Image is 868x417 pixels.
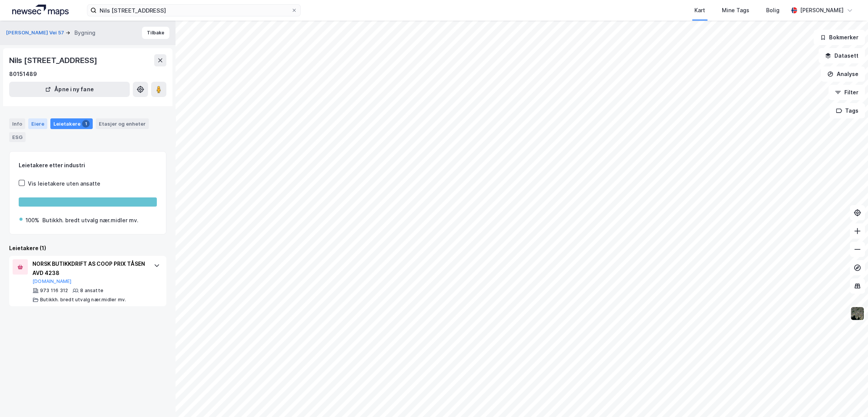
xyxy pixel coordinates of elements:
[850,306,865,321] img: 9k=
[694,6,705,15] div: Kart
[829,103,865,118] button: Tags
[32,259,146,278] div: NORSK BUTIKKDRIFT AS COOP PRIX TÅSEN AVD 4238
[9,244,166,253] div: Leietakere (1)
[97,5,291,16] input: Søk på adresse, matrikkel, gårdeiere, leietakere eller personer
[813,30,865,45] button: Bokmerker
[26,216,39,225] div: 100%
[42,216,138,225] div: Butikkh. bredt utvalg nær.midler mv.
[40,288,68,294] div: 973 116 312
[19,161,157,170] div: Leietakere etter industri
[12,5,69,16] img: logo.a4113a55bc3d86da70a041830d287a7e.svg
[9,54,99,66] div: Nils [STREET_ADDRESS]
[50,118,93,129] div: Leietakere
[28,179,100,188] div: Vis leietakere uten ansatte
[830,380,868,417] div: Kontrollprogram for chat
[82,120,90,128] div: 1
[40,297,126,303] div: Butikkh. bredt utvalg nær.midler mv.
[830,380,868,417] iframe: Chat Widget
[32,278,72,284] button: [DOMAIN_NAME]
[800,6,844,15] div: [PERSON_NAME]
[6,29,66,37] button: [PERSON_NAME] Vei 57
[818,48,865,63] button: Datasett
[821,66,865,82] button: Analyse
[828,85,865,100] button: Filter
[99,120,146,127] div: Etasjer og enheter
[9,132,26,142] div: ESG
[722,6,749,15] div: Mine Tags
[9,82,130,97] button: Åpne i ny fane
[766,6,779,15] div: Bolig
[80,288,103,294] div: 8 ansatte
[28,118,47,129] div: Eiere
[9,118,25,129] div: Info
[9,69,37,79] div: 80151489
[74,28,95,37] div: Bygning
[142,27,169,39] button: Tilbake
